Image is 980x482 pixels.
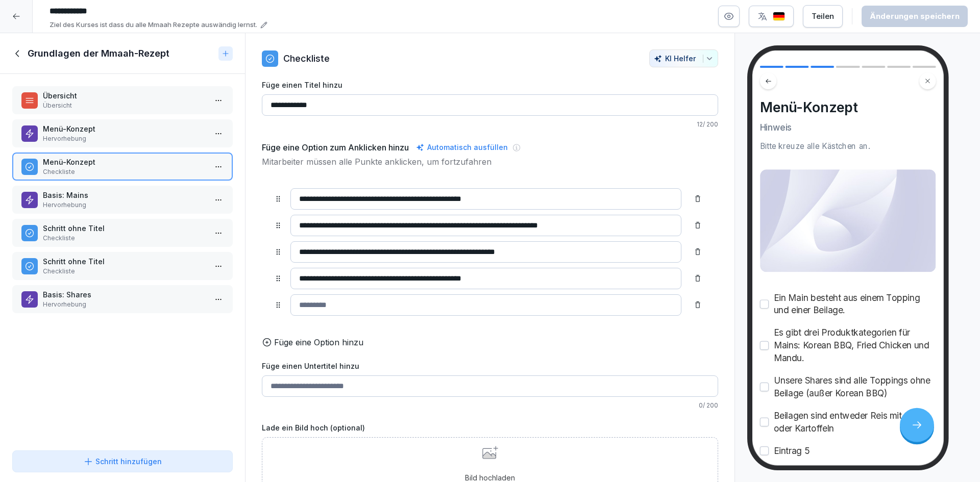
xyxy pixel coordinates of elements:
[43,234,206,243] p: Checkliste
[12,252,233,280] div: Schritt ohne TitelCheckliste
[774,292,936,317] p: Ein Main besteht aus einem Topping und einer Beilage.
[12,186,233,214] div: Basis: MainsHervorhebung
[43,134,206,143] p: Hervorhebung
[43,300,206,309] p: Hervorhebung
[262,361,718,371] label: Füge einen Untertitel hinzu
[28,47,169,60] h1: Grundlagen der Mmaah-Rezept
[262,156,718,168] p: Mitarbeiter müssen alle Punkte anklicken, um fortzufahren
[43,123,206,134] p: Menü-Konzept
[12,450,233,472] button: Schritt hinzufügen
[43,256,206,267] p: Schritt ohne Titel
[262,422,718,433] label: Lade ein Bild hoch (optional)
[43,200,206,210] p: Hervorhebung
[12,119,233,147] div: Menü-KonzeptHervorhebung
[870,11,960,22] div: Änderungen speichern
[774,374,936,400] p: Unsere Shares sind alle Toppings ohne Beilage (außer Korean BBQ)
[862,6,968,27] button: Änderungen speichern
[43,267,206,276] p: Checkliste
[760,169,936,272] img: ImageAndTextPreview.jpg
[262,401,718,410] p: 0 / 200
[12,153,233,181] div: Menü-KonzeptCheckliste
[654,54,714,63] div: KI Helfer
[774,410,936,435] p: Beilagen sind entweder Reis mit Salat oder Kartoffeln
[43,157,206,167] p: Menü-Konzept
[649,49,718,67] button: KI Helfer
[773,12,785,21] img: de.svg
[760,121,936,134] p: Hinweis
[283,52,330,65] p: Checkliste
[83,456,162,467] div: Schritt hinzufügen
[12,86,233,114] div: ÜbersichtÜbersicht
[43,167,206,176] p: Checkliste
[43,190,206,200] p: Basis: Mains
[262,120,718,129] p: 12 / 200
[43,101,206,110] p: Übersicht
[274,336,363,348] p: Füge eine Option hinzu
[812,11,834,22] div: Teilen
[12,285,233,313] div: Basis: SharesHervorhebung
[414,141,510,154] div: Automatisch ausfüllen
[43,90,206,101] p: Übersicht
[12,219,233,247] div: Schritt ohne TitelCheckliste
[262,141,409,154] h5: Füge eine Option zum Anklicken hinzu
[760,140,936,151] div: Bitte kreuze alle Kästchen an.
[262,80,718,90] label: Füge einen Titel hinzu
[803,5,843,28] button: Teilen
[760,99,936,115] h4: Menü-Konzept
[50,20,257,30] p: Ziel des Kurses ist dass du alle Mmaah Rezepte auswändig lernst.
[43,289,206,300] p: Basis: Shares
[774,445,810,458] p: Eintrag 5
[774,326,936,365] p: Es gibt drei Produktkategorien für Mains: Korean BBQ, Fried Chicken und Mandu.
[43,223,206,234] p: Schritt ohne Titel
